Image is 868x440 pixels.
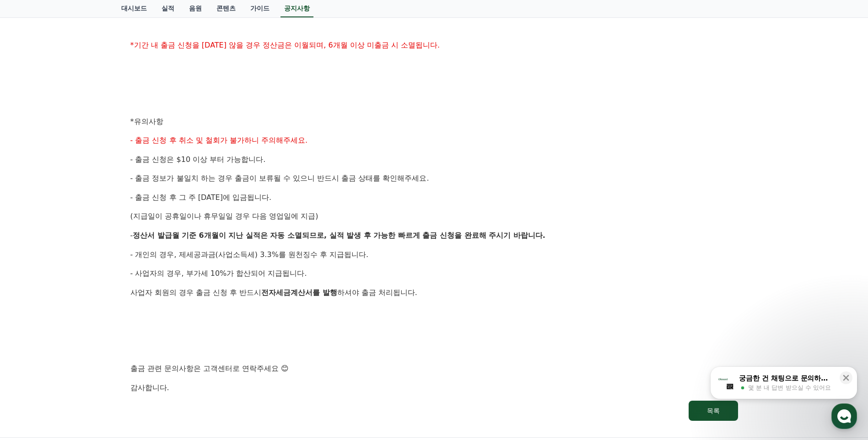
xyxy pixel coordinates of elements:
span: - 출금 신청 후 그 주 [DATE]에 입금됩니다. [130,193,272,202]
span: - 출금 신청은 $10 이상 부터 가능합니다. [130,155,266,164]
button: 목록 [689,401,738,421]
span: 설정 [141,304,152,311]
span: 감사합니다. [130,383,169,392]
span: *유의사항 [130,117,163,126]
a: 목록 [130,401,738,421]
span: 홈 [29,304,34,311]
span: - 출금 신청 후 취소 및 철회가 불가하니 주의해주세요. [130,136,308,145]
strong: 정산서 발급월 기준 [133,231,196,240]
span: 사업자 회원의 경우 출금 신청 후 반드시 [130,288,262,297]
strong: 6개월이 지난 실적은 자동 소멸되므로, 실적 발생 후 가능한 빠르게 출금 신청을 완료해 주시기 바랍니다. [199,231,545,240]
span: *기간 내 출금 신청을 [DATE] 않을 경우 정산금은 이월되며, 6개월 이상 미출금 시 소멸됩니다. [130,41,440,49]
span: 대화 [84,304,95,311]
div: 목록 [707,406,720,415]
strong: 전자세금계산서를 발행 [261,288,337,297]
a: 홈 [3,290,60,313]
span: - 출금 정보가 불일치 하는 경우 출금이 보류될 수 있으니 반드시 출금 상태를 확인해주세요. [130,174,429,182]
span: 출금 관련 문의사항은 고객센터로 연락주세요 😊 [130,364,289,373]
span: - 개인의 경우, 제세공과금(사업소득세) 3.3%를 원천징수 후 지급됩니다. [130,250,369,259]
p: - [130,230,738,241]
span: - 사업자의 경우, 부가세 10%가 합산되어 지급됩니다. [130,269,307,278]
span: (지급일이 공휴일이나 휴무일일 경우 다음 영업일에 지급) [130,212,318,220]
a: 설정 [118,290,176,313]
a: 대화 [60,290,118,313]
span: 하셔야 출금 처리됩니다. [337,288,417,297]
